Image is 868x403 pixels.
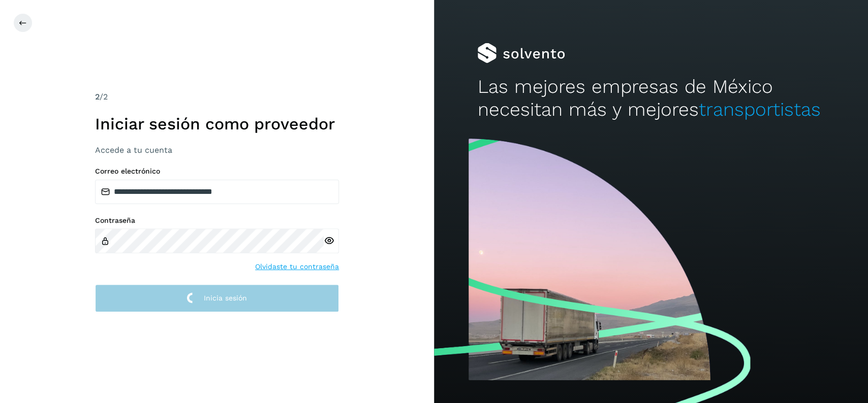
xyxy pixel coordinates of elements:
[95,216,339,225] label: Contraseña
[255,261,339,272] a: Olvidaste tu contraseña
[204,294,247,301] span: Inicia sesión
[95,92,100,102] span: 2
[95,114,339,133] h1: Iniciar sesión como proveedor
[698,98,820,120] span: transportistas
[95,167,339,176] label: Correo electrónico
[95,91,339,103] div: /2
[477,76,824,121] h2: Las mejores empresas de México necesitan más y mejores
[95,145,339,155] h3: Accede a tu cuenta
[95,284,339,312] button: Inicia sesión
